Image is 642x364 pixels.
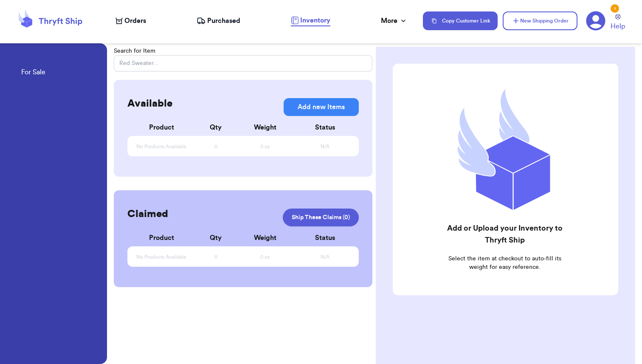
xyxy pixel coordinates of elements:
p: Search for Item [114,47,372,55]
div: Product [134,233,189,243]
a: 1 [586,11,605,31]
button: New Shipping Order [503,11,577,30]
span: 0 oz [260,144,270,150]
div: Product [134,122,189,133]
span: Orders [124,16,146,26]
h2: Add or Upload your Inventory to Thryft Ship [442,222,568,246]
div: Status [298,122,352,133]
button: Add new Items [284,98,359,116]
div: Weight [233,233,298,243]
a: Purchased [197,16,240,26]
span: 0 [214,144,217,150]
span: N/A [321,254,329,260]
button: Copy Customer Link [423,11,498,30]
div: 1 [611,4,619,13]
h2: Claimed [127,207,168,221]
span: Inventory [300,15,330,25]
span: Help [611,21,625,31]
span: No Products Available [136,254,186,260]
div: Qty [189,122,243,133]
div: More [381,16,408,26]
span: No Products Available [136,144,186,150]
span: N/A [321,144,329,150]
p: Select the item at checkout to auto-fill its weight for easy reference. [442,254,568,271]
div: Weight [233,122,298,133]
input: Red Sweater... [114,55,372,71]
span: 0 [214,254,217,260]
a: For Sale [21,67,45,79]
a: Help [611,14,625,31]
h2: Available [127,97,172,110]
div: Qty [189,233,243,243]
span: Purchased [207,16,240,26]
a: Ship These Claims (0) [283,209,359,226]
span: 0 oz [260,254,270,260]
div: Status [298,233,352,243]
a: Inventory [291,15,330,26]
a: Orders [115,16,146,26]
